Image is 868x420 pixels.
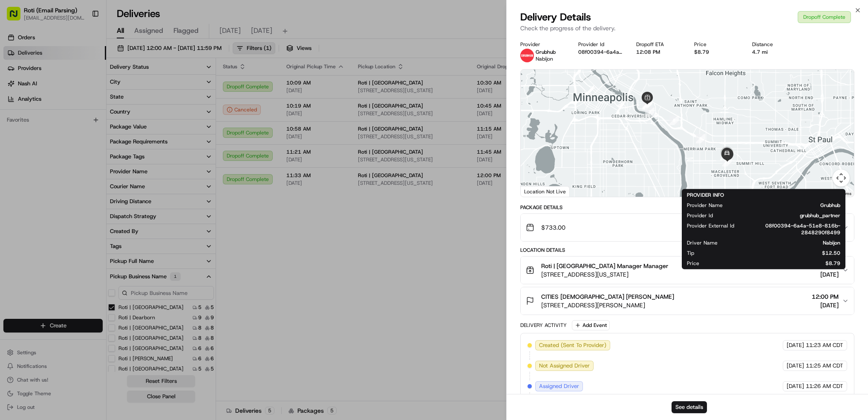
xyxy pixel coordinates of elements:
[839,191,851,196] a: Terms (opens in new tab)
[687,239,718,246] span: Driver Name
[694,49,738,55] div: $8.79
[806,382,843,390] span: 11:26 AM CDT
[572,320,610,330] button: Add Event
[713,260,840,267] span: $8.79
[521,186,570,197] div: Location Not Live
[520,10,591,24] span: Delivery Details
[833,169,850,187] button: Map camera controls
[636,49,681,55] div: 12:08 PM
[539,362,590,370] span: Not Assigned Driver
[521,214,854,241] button: $733.00photo_proof_of_delivery image
[642,104,658,120] div: 7
[541,270,668,279] span: [STREET_ADDRESS][US_STATE]
[521,287,854,315] button: CITIES [DEMOGRAPHIC_DATA] [PERSON_NAME][STREET_ADDRESS][PERSON_NAME]12:00 PM[DATE]
[520,49,534,62] img: 5e692f75ce7d37001a5d71f1
[812,301,839,309] span: [DATE]
[708,250,840,257] span: $12.50
[787,341,804,349] span: [DATE]
[687,260,699,267] span: Price
[523,186,551,197] a: Open this area in Google Maps (opens a new window)
[578,41,623,48] div: Provider Id
[523,186,551,197] img: Google
[521,257,854,284] button: Roti | [GEOGRAPHIC_DATA] Manager Manager[STREET_ADDRESS][US_STATE]11:33 AM[DATE]
[541,262,668,270] span: Roti | [GEOGRAPHIC_DATA] Manager Manager
[736,202,840,209] span: Grubhub
[541,301,674,309] span: [STREET_ADDRESS][PERSON_NAME]
[520,247,854,254] div: Location Details
[812,292,839,301] span: 12:00 PM
[536,55,553,62] span: Nabijon
[541,223,565,232] span: $733.00
[731,239,840,246] span: Nabijon
[692,131,709,147] div: 9
[539,382,579,390] span: Assigned Driver
[687,250,694,257] span: Tip
[520,204,854,211] div: Package Details
[541,292,674,301] span: CITIES [DEMOGRAPHIC_DATA] [PERSON_NAME]
[752,49,796,55] div: 4.7 mi
[536,49,556,55] span: Grubhub
[727,212,840,219] span: grubhub_partner
[748,222,840,236] span: 08f00394-6a4a-51e8-816b-2848290f8499
[806,362,843,370] span: 11:25 AM CDT
[687,212,713,219] span: Provider Id
[520,24,854,32] p: Check the progress of the delivery.
[539,341,606,349] span: Created (Sent To Provider)
[672,401,707,413] button: See details
[520,322,567,329] div: Delivery Activity
[687,222,734,229] span: Provider External Id
[687,202,723,209] span: Provider Name
[636,41,681,48] div: Dropoff ETA
[811,270,839,279] span: [DATE]
[787,382,804,390] span: [DATE]
[578,49,623,55] button: 08f00394-6a4a-51e8-816b-2848290f8499
[694,41,738,48] div: Price
[666,112,682,128] div: 8
[787,362,804,370] span: [DATE]
[806,341,843,349] span: 11:23 AM CDT
[752,41,796,48] div: Distance
[520,41,565,48] div: Provider
[687,192,724,198] span: PROVIDER INFO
